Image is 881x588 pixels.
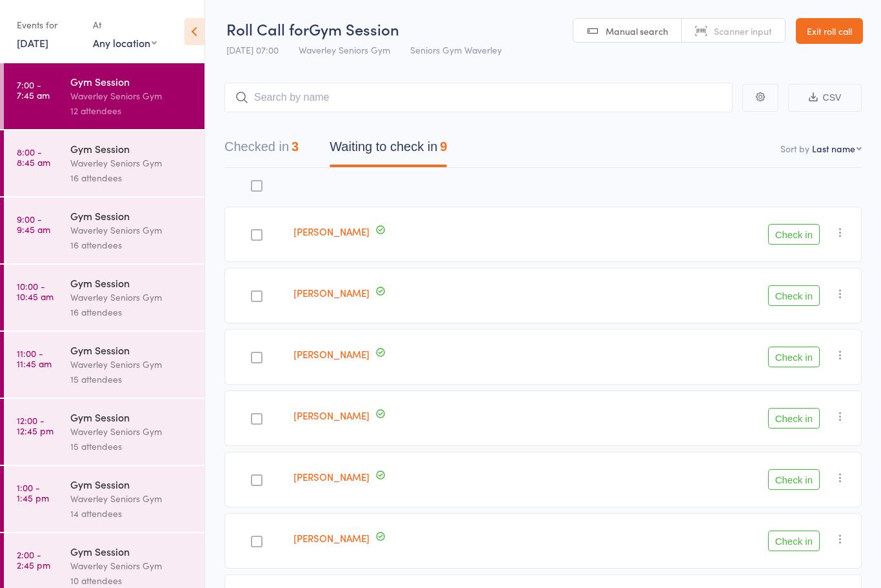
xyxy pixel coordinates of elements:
[70,372,193,387] div: 15 attendees
[70,477,193,491] div: Gym Session
[714,25,772,37] span: Scanner input
[17,147,50,167] time: 8:00 - 8:45 am
[70,88,193,103] div: Waverley Seniors Gym
[299,43,390,56] span: Waverley Seniors Gym
[70,424,193,439] div: Waverley Seniors Gym
[224,83,733,112] input: Search by name
[788,84,862,112] button: CSV
[309,18,399,39] span: Gym Session
[293,409,370,422] a: [PERSON_NAME]
[440,139,447,154] div: 9
[70,491,193,506] div: Waverley Seniors Gym
[812,142,855,155] div: Last name
[70,290,193,305] div: Waverley Seniors Gym
[796,18,863,44] a: Exit roll call
[17,35,48,50] a: [DATE]
[17,482,49,503] time: 1:00 - 1:45 pm
[780,142,809,155] label: Sort by
[224,133,299,167] button: Checked in3
[70,238,193,252] div: 16 attendees
[70,357,193,372] div: Waverley Seniors Gym
[17,549,50,570] time: 2:00 - 2:45 pm
[17,348,52,369] time: 11:00 - 11:45 am
[70,208,193,223] div: Gym Session
[70,103,193,118] div: 12 attendees
[70,276,193,290] div: Gym Session
[70,223,193,238] div: Waverley Seniors Gym
[93,14,157,35] div: At
[70,544,193,558] div: Gym Session
[4,63,204,129] a: 7:00 -7:45 amGym SessionWaverley Seniors Gym12 attendees
[4,332,204,398] a: 11:00 -11:45 amGym SessionWaverley Seniors Gym15 attendees
[17,214,50,234] time: 9:00 - 9:45 am
[606,25,668,37] span: Manual search
[70,558,193,573] div: Waverley Seniors Gym
[70,305,193,319] div: 16 attendees
[70,506,193,521] div: 14 attendees
[768,285,820,306] button: Check in
[293,470,370,483] a: [PERSON_NAME]
[330,133,447,167] button: Waiting to check in9
[226,43,279,56] span: [DATE] 07:00
[17,14,80,35] div: Events for
[70,343,193,357] div: Gym Session
[70,141,193,156] div: Gym Session
[410,43,502,56] span: Seniors Gym Waverley
[768,347,820,367] button: Check in
[4,399,204,465] a: 12:00 -12:45 pmGym SessionWaverley Seniors Gym15 attendees
[17,415,54,436] time: 12:00 - 12:45 pm
[70,74,193,88] div: Gym Session
[17,79,50,100] time: 7:00 - 7:45 am
[70,170,193,185] div: 16 attendees
[4,130,204,196] a: 8:00 -8:45 amGym SessionWaverley Seniors Gym16 attendees
[292,139,299,154] div: 3
[293,286,370,299] a: [PERSON_NAME]
[17,281,54,301] time: 10:00 - 10:45 am
[768,469,820,490] button: Check in
[70,410,193,424] div: Gym Session
[70,439,193,454] div: 15 attendees
[293,225,370,238] a: [PERSON_NAME]
[4,466,204,532] a: 1:00 -1:45 pmGym SessionWaverley Seniors Gym14 attendees
[70,156,193,170] div: Waverley Seniors Gym
[293,531,370,545] a: [PERSON_NAME]
[768,408,820,429] button: Check in
[226,18,309,39] span: Roll Call for
[70,573,193,588] div: 10 attendees
[768,224,820,245] button: Check in
[293,347,370,361] a: [PERSON_NAME]
[768,531,820,551] button: Check in
[93,35,157,50] div: Any location
[4,198,204,263] a: 9:00 -9:45 amGym SessionWaverley Seniors Gym16 attendees
[4,265,204,330] a: 10:00 -10:45 amGym SessionWaverley Seniors Gym16 attendees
